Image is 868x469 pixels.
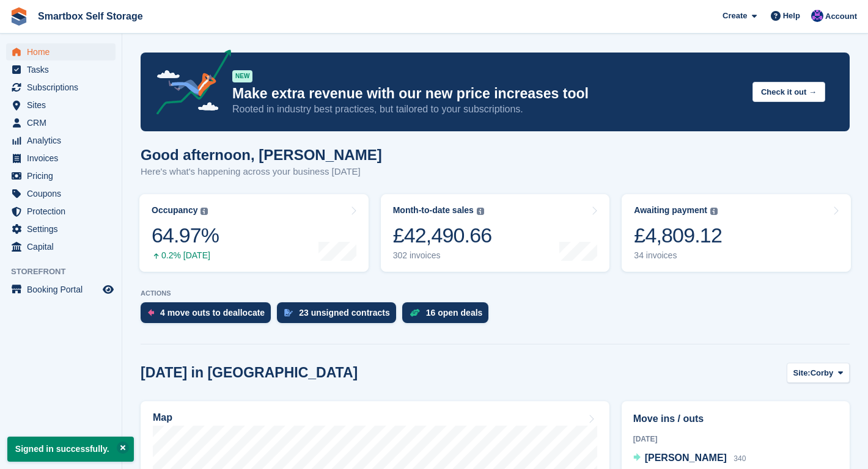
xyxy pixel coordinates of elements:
a: menu [6,132,116,149]
div: 0.2% [DATE] [152,250,219,261]
img: icon-info-grey-7440780725fd019a000dd9b08b2336e03edf1995a4989e88bcd33f0948082b44.svg [710,208,718,215]
a: 16 open deals [402,302,495,329]
div: 4 move outs to deallocate [160,308,265,318]
span: Coupons [27,185,100,202]
span: Capital [27,238,100,255]
span: Corby [811,367,834,379]
div: £42,490.66 [393,223,492,248]
h2: Move ins / outs [633,412,838,426]
div: 34 invoices [634,250,722,261]
div: Month-to-date sales [393,205,474,216]
span: Protection [27,203,100,220]
p: Make extra revenue with our new price increases tool [232,85,743,103]
img: stora-icon-8386f47178a22dfd0bd8f6a31ec36ba5ce8667c1dd55bd0f319d3a0aa187defe.svg [10,7,28,26]
span: Create [723,10,747,22]
img: icon-info-grey-7440780725fd019a000dd9b08b2336e03edf1995a4989e88bcd33f0948082b44.svg [477,208,484,215]
a: [PERSON_NAME] 340 [633,451,746,467]
button: Check it out → [752,82,825,102]
h2: [DATE] in [GEOGRAPHIC_DATA] [141,365,358,381]
a: Month-to-date sales £42,490.66 302 invoices [381,194,610,272]
p: Here's what's happening across your business [DATE] [141,165,382,179]
img: deal-1b604bf984904fb50ccaf53a9ad4b4a5d6e5aea283cecdc64d6e3604feb123c2.svg [410,308,420,317]
p: ACTIONS [141,289,850,297]
span: Analytics [27,132,100,149]
a: Awaiting payment £4,809.12 34 invoices [622,194,851,272]
span: Help [783,10,800,22]
p: Rooted in industry best practices, but tailored to your subscriptions. [232,103,743,116]
span: Pricing [27,167,100,184]
div: Awaiting payment [634,205,707,216]
div: 16 open deals [426,308,483,318]
span: Home [27,43,100,60]
a: menu [6,114,116,131]
img: price-adjustments-announcement-icon-8257ccfd72463d97f412b2fc003d46551f7dbcb40ab6d574587a9cd5c0d94... [146,49,232,119]
a: menu [6,220,116,238]
a: menu [6,281,116,298]
span: Invoices [27,150,100,167]
span: CRM [27,114,100,131]
div: 302 invoices [393,250,492,261]
a: menu [6,96,116,114]
span: [PERSON_NAME] [645,453,727,463]
h1: Good afternoon, [PERSON_NAME] [141,147,382,163]
a: menu [6,79,116,96]
button: Site: Corby [787,363,850,383]
p: Signed in successfully. [7,437,134,462]
a: menu [6,203,116,220]
img: icon-info-grey-7440780725fd019a000dd9b08b2336e03edf1995a4989e88bcd33f0948082b44.svg [200,208,208,215]
span: Subscriptions [27,79,100,96]
a: Occupancy 64.97% 0.2% [DATE] [139,194,369,272]
a: menu [6,167,116,184]
span: Booking Portal [27,281,100,298]
a: menu [6,238,116,255]
a: 23 unsigned contracts [277,302,402,329]
span: Site: [793,367,811,379]
img: Mattias Ekendahl [811,10,823,22]
h2: Map [153,412,172,423]
span: Storefront [11,266,122,278]
div: £4,809.12 [634,223,722,248]
img: move_outs_to_deallocate_icon-f764333ba52eb49d3ac5e1228854f67142a1ed5810a6f6cc68b1a99e826820c5.svg [148,309,154,316]
div: Occupancy [152,205,197,216]
div: NEW [232,70,252,82]
div: [DATE] [633,434,838,445]
a: Preview store [101,282,116,297]
span: Settings [27,220,100,238]
span: Tasks [27,61,100,78]
span: 340 [734,454,746,463]
a: 4 move outs to deallocate [141,302,277,329]
a: menu [6,150,116,167]
a: Smartbox Self Storage [33,6,148,26]
div: 64.97% [152,223,219,248]
a: menu [6,61,116,78]
span: Account [825,10,857,23]
span: Sites [27,96,100,114]
div: 23 unsigned contracts [299,308,390,318]
a: menu [6,43,116,60]
a: menu [6,185,116,202]
img: contract_signature_icon-13c848040528278c33f63329250d36e43548de30e8caae1d1a13099fd9432cc5.svg [284,309,293,316]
